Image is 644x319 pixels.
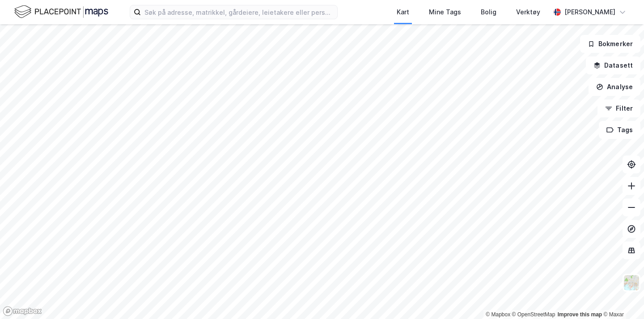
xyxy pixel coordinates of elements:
div: Verktøy [516,7,540,17]
button: Analyse [589,78,640,96]
button: Tags [599,121,640,139]
div: Kontrollprogram for chat [599,276,644,319]
div: Mine Tags [429,7,461,17]
a: Mapbox [486,311,510,318]
img: Z [623,274,640,291]
div: Bolig [481,7,496,17]
button: Filter [597,99,640,117]
a: OpenStreetMap [512,311,555,318]
iframe: Chat Widget [599,276,644,319]
input: Søk på adresse, matrikkel, gårdeiere, leietakere eller personer [141,5,337,19]
div: Kart [397,7,409,17]
a: Mapbox homepage [3,306,42,316]
a: Improve this map [558,311,602,318]
div: [PERSON_NAME] [564,7,615,17]
button: Datasett [586,56,640,74]
img: logo.f888ab2527a4732fd821a326f86c7f29.svg [14,4,108,20]
button: Bokmerker [580,35,640,53]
